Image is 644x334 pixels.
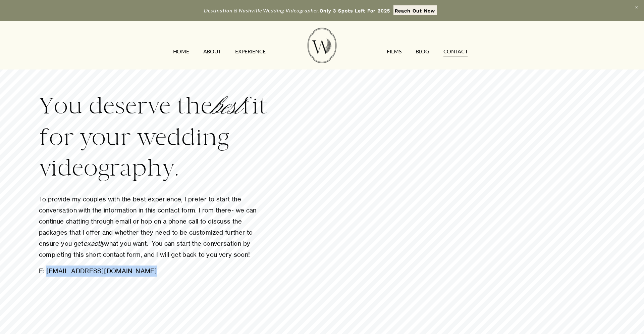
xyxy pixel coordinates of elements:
[235,46,266,57] a: EXPERIENCE
[39,194,268,260] p: To provide my couples with the best experience, I prefer to start the conversation with the infor...
[39,266,268,277] p: E: [EMAIL_ADDRESS][DOMAIN_NAME]
[173,46,189,57] a: HOME
[308,28,336,63] img: Wild Fern Weddings
[443,46,468,57] a: CONTACT
[39,91,268,183] h2: You deserve the fit for your wedding videography.
[393,5,437,15] a: Reach Out Now
[84,240,105,247] em: exactly
[416,46,429,57] a: Blog
[387,46,401,57] a: FILMS
[203,46,221,57] a: ABOUT
[212,93,242,122] em: best
[395,8,435,13] strong: Reach Out Now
